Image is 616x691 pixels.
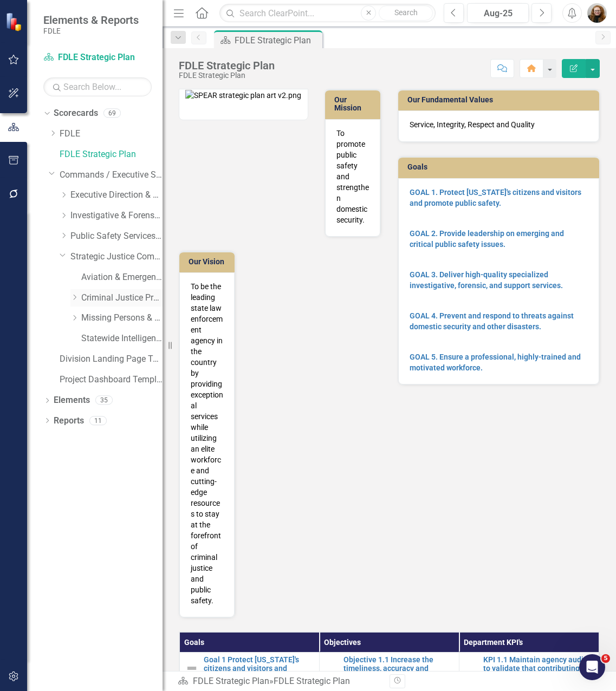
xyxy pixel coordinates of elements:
[193,676,269,686] a: FDLE Strategic Plan
[235,34,320,47] div: FDLE Strategic Plan
[407,96,594,104] h3: Our Fundamental Values
[189,258,229,266] h3: Our Vision
[185,662,198,675] img: Not Defined
[89,416,107,425] div: 11
[70,230,163,243] a: Public Safety Services Command
[60,128,163,140] a: FDLE
[60,374,163,386] a: Project Dashboard Template
[60,148,163,161] a: FDLE Strategic Plan
[54,394,90,407] a: Elements
[579,654,605,680] iframe: Intercom live chat
[5,12,24,31] img: ClearPoint Strategy
[379,5,433,21] button: Search
[185,90,301,101] img: SPEAR strategic plan art v2.png
[410,311,574,331] a: GOAL 4. Prevent and respond to threats against domestic security and other disasters.
[81,312,163,324] a: Missing Persons & Offender Enforcement
[43,77,152,96] input: Search Below...
[81,271,163,284] a: Aviation & Emergency Preparedness
[334,96,375,113] h3: Our Mission
[70,189,163,201] a: Executive Direction & Business Support
[471,7,525,20] div: Aug-25
[587,3,607,23] img: Jennifer Siddoway
[410,188,581,207] a: GOAL 1. Protect [US_STATE]'s citizens and visitors and promote public safety.
[410,229,564,249] a: GOAL 2. Provide leadership on emerging and critical public safety issues.
[178,675,381,688] div: »
[274,676,350,686] div: FDLE Strategic Plan
[191,281,223,606] p: To be the leading state law enforcement agency in the country by providing exceptional services w...
[410,270,563,290] a: GOAL 3. Deliver high-quality specialized investigative, forensic, and support services.
[70,210,163,222] a: Investigative & Forensic Services Command
[70,251,163,263] a: Strategic Justice Command
[54,107,98,120] a: Scorecards
[601,654,610,663] span: 5
[43,51,152,64] a: FDLE Strategic Plan
[95,396,113,405] div: 35
[343,656,453,689] a: Objective 1.1 Increase the timeliness, accuracy and completeness of criminal justice information.
[219,4,436,23] input: Search ClearPoint...
[483,656,593,689] a: KPI 1.1 Maintain agency audits to validate that contributing agencies are within the established ...
[465,670,478,683] img: Not Defined
[467,3,529,23] button: Aug-25
[60,353,163,366] a: Division Landing Page Template
[179,60,275,71] div: FDLE Strategic Plan
[43,14,139,27] span: Elements & Reports
[81,292,163,304] a: Criminal Justice Professionalism, Standards & Training Services
[325,666,338,679] img: Not Defined
[394,8,418,17] span: Search
[179,71,275,80] div: FDLE Strategic Plan
[410,119,588,130] p: Service, Integrity, Respect and Quality
[336,128,369,225] p: To promote public safety and strengthen domestic security.
[81,333,163,345] a: Statewide Intelligence
[54,415,84,427] a: Reports
[60,169,163,181] a: Commands / Executive Support Branch
[410,353,581,372] a: GOAL 5. Ensure a professional, highly-trained and motivated workforce.
[43,27,139,35] small: FDLE
[103,109,121,118] div: 69
[407,163,594,171] h3: Goals
[204,656,314,681] a: Goal 1 Protect [US_STATE]'s citizens and visitors and promote public safety.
